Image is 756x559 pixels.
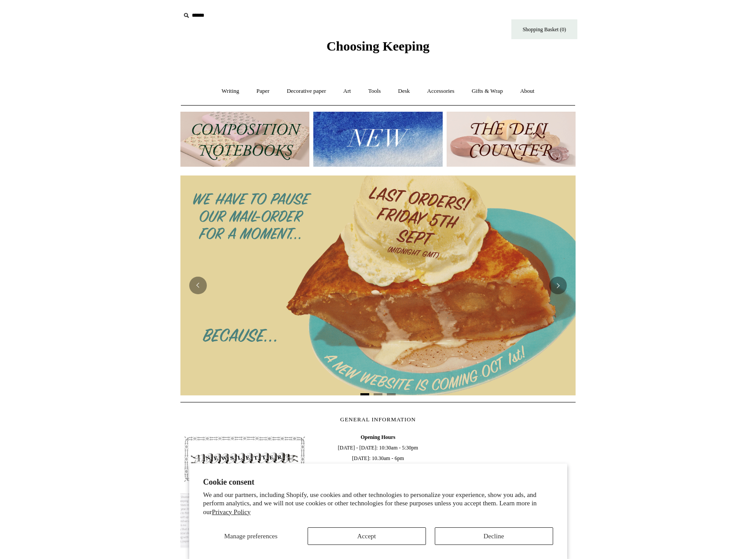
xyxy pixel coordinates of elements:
a: Privacy Policy [212,508,251,515]
img: pf-4db91bb9--1305-Newsletter-Button_1200x.jpg [180,432,308,486]
span: Manage preferences [224,533,277,540]
img: pf-635a2b01-aa89-4342-bbcd-4371b60f588c--In-the-press-Button_1200x.jpg [180,493,308,548]
button: Page 1 [360,393,369,395]
a: Shopping Basket (0) [511,19,577,39]
p: We and our partners, including Shopify, use cookies and other technologies to personalize your ex... [203,491,553,517]
a: Tools [360,80,389,103]
a: About [512,80,543,103]
a: Gifts & Wrap [464,80,511,103]
h2: Cookie consent [203,478,553,487]
a: Choosing Keeping [327,46,429,52]
button: Page 2 [374,393,382,395]
a: Accessories [419,80,462,103]
a: Desk [390,80,418,103]
button: Accept [308,527,426,545]
a: Writing [214,80,247,103]
button: Decline [435,527,553,545]
img: New.jpg__PID:f73bdf93-380a-4a35-bcfe-7823039498e1 [313,112,442,167]
img: The Deli Counter [447,112,576,167]
img: 2025 New Website coming soon.png__PID:95e867f5-3b87-426e-97a5-a534fe0a3431 [180,175,576,395]
a: Art [335,80,359,103]
b: Opening Hours [360,434,395,440]
button: Previous [189,277,207,294]
span: Choosing Keeping [327,39,429,53]
a: Decorative paper [279,80,334,103]
button: Page 3 [387,393,396,395]
a: Paper [249,80,278,103]
button: Manage preferences [203,527,299,545]
img: 202302 Composition ledgers.jpg__PID:69722ee6-fa44-49dd-a067-31375e5d54ec [180,112,309,167]
span: [DATE] - [DATE]: 10:30am - 5:30pm [DATE]: 10.30am - 6pm [DATE]: 11.30am - 5.30pm 020 7613 3842 [314,432,442,516]
span: GENERAL INFORMATION [340,416,416,423]
button: Next [549,277,567,294]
